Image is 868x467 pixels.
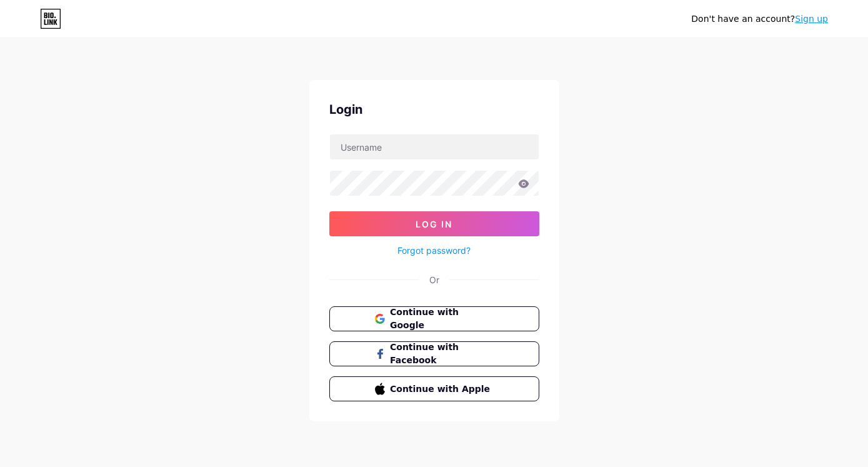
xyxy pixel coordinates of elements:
[795,14,828,24] a: Sign up
[397,244,471,257] a: Forgot password?
[329,376,539,401] button: Continue with Apple
[390,341,493,367] span: Continue with Facebook
[329,211,539,236] button: Log In
[330,134,539,159] input: Username
[416,219,452,229] span: Log In
[390,383,493,396] span: Continue with Apple
[329,341,539,366] button: Continue with Facebook
[329,100,539,119] div: Login
[390,306,493,332] span: Continue with Google
[329,306,539,331] button: Continue with Google
[691,13,828,26] div: Don't have an account?
[429,273,439,286] div: Or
